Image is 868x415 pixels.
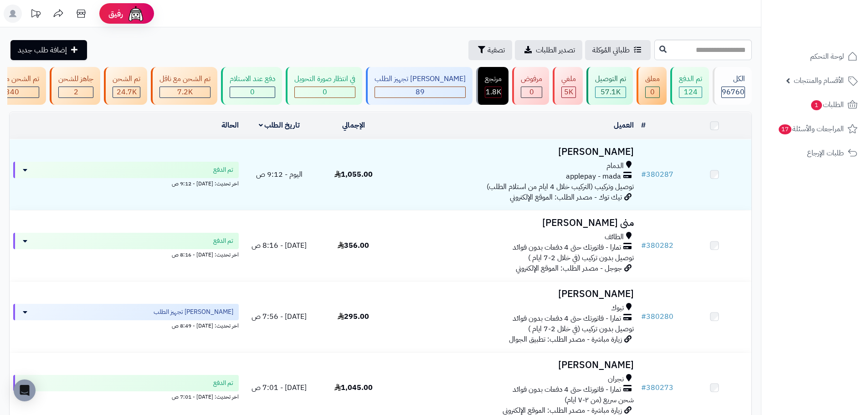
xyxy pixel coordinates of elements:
span: تيك توك - مصدر الطلب: الموقع الإلكتروني [510,192,622,203]
div: ملغي [561,74,576,84]
a: #380273 [641,382,673,393]
a: تم الشحن مع ناقل 7.2K [149,67,219,105]
div: 124 [679,87,702,97]
button: تصفية [468,40,512,60]
span: # [641,311,646,322]
span: تمارا - فاتورتك حتى 4 دفعات بدون فوائد [513,313,621,324]
a: طلباتي المُوكلة [585,40,651,60]
span: زيارة مباشرة - مصدر الطلب: تطبيق الجوال [509,334,622,345]
a: تم الشحن 24.7K [102,67,149,105]
span: تم الدفع [213,165,233,174]
a: إضافة طلب جديد [10,40,87,60]
a: جاهز للشحن 2 [48,67,102,105]
span: 340 [5,87,19,97]
a: الكل96760 [711,67,754,105]
a: تم الدفع 124 [668,67,711,105]
div: معلق [645,74,660,84]
a: معلق 0 [635,67,668,105]
span: 0 [250,87,255,97]
div: 89 [375,87,465,97]
span: المراجعات والأسئلة [778,123,844,135]
span: 295.00 [338,311,369,322]
span: 17 [779,124,791,134]
div: 0 [230,87,275,97]
img: ai-face.png [127,5,145,23]
span: لوحة التحكم [810,50,844,63]
div: في انتظار صورة التحويل [294,74,355,84]
span: 0 [650,87,655,97]
span: إضافة طلب جديد [18,45,67,56]
span: تمارا - فاتورتك حتى 4 دفعات بدون فوائد [513,242,621,253]
span: # [641,382,646,393]
a: الحالة [221,120,239,131]
span: # [641,169,646,180]
span: الدمام [606,161,624,171]
div: 0 [646,87,659,97]
span: تم الدفع [213,236,233,246]
span: توصيل بدون تركيب (في خلال 2-7 ايام ) [528,252,634,263]
a: لوحة التحكم [767,46,863,67]
h3: [PERSON_NAME] [394,289,634,299]
div: اخر تحديث: [DATE] - 8:16 ص [13,249,239,259]
span: الطلبات [810,98,844,111]
span: 1 [811,100,822,110]
span: 1,045.00 [334,382,373,393]
span: تبوك [611,303,624,313]
div: اخر تحديث: [DATE] - 8:49 ص [13,320,239,330]
div: اخر تحديث: [DATE] - 7:01 ص [13,391,239,401]
div: 4998 [562,87,575,97]
a: مرتجع 1.8K [474,67,510,105]
span: توصيل بدون تركيب (في خلال 2-7 ايام ) [528,323,634,334]
a: تاريخ الطلب [259,120,300,131]
a: تصدير الطلبات [515,40,582,60]
div: [PERSON_NAME] تجهيز الطلب [375,74,466,84]
span: طلباتي المُوكلة [592,45,630,56]
span: تصدير الطلبات [536,45,575,56]
a: #380282 [641,240,673,251]
div: جاهز للشحن [58,74,93,84]
span: جوجل - مصدر الطلب: الموقع الإلكتروني [516,263,622,274]
span: توصيل وتركيب (التركيب خلال 4 ايام من استلام الطلب) [487,181,634,192]
span: 0 [529,87,534,97]
span: اليوم - 9:12 ص [256,169,303,180]
span: 96760 [722,87,745,97]
img: logo-2.png [806,23,859,42]
a: العميل [614,120,634,131]
div: تم الشحن [113,74,140,84]
span: 24.7K [117,87,137,97]
div: مرتجع [485,74,502,84]
a: الطلبات1 [767,94,863,116]
div: اخر تحديث: [DATE] - 9:12 ص [13,178,239,188]
div: 24676 [113,87,140,97]
span: رفيق [108,8,123,19]
div: 2 [59,87,93,97]
span: 7.2K [177,87,193,97]
span: طلبات الإرجاع [807,147,844,159]
a: [PERSON_NAME] تجهيز الطلب 89 [364,67,474,105]
span: شحن سريع (من ٢-٧ ايام) [565,395,634,405]
div: 0 [295,87,355,97]
div: Open Intercom Messenger [14,379,36,401]
span: [PERSON_NAME] تجهيز الطلب [154,307,233,317]
span: تم الدفع [213,379,233,388]
a: الإجمالي [342,120,365,131]
h3: [PERSON_NAME] [394,360,634,370]
div: دفع عند الاستلام [230,74,275,84]
span: 5K [564,87,573,97]
a: المراجعات والأسئلة17 [767,118,863,140]
h3: [PERSON_NAME] [394,147,634,157]
a: طلبات الإرجاع [767,142,863,164]
div: تم الدفع [679,74,702,84]
span: # [641,240,646,251]
div: 7222 [160,87,210,97]
a: تحديثات المنصة [24,5,47,25]
span: الطائف [605,232,624,242]
a: ملغي 5K [551,67,585,105]
span: 1,055.00 [334,169,373,180]
h3: منى [PERSON_NAME] [394,218,634,228]
span: الأقسام والمنتجات [794,74,844,87]
span: 89 [416,87,425,97]
div: 0 [521,87,542,97]
div: تم التوصيل [595,74,626,84]
div: 57064 [596,87,626,97]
